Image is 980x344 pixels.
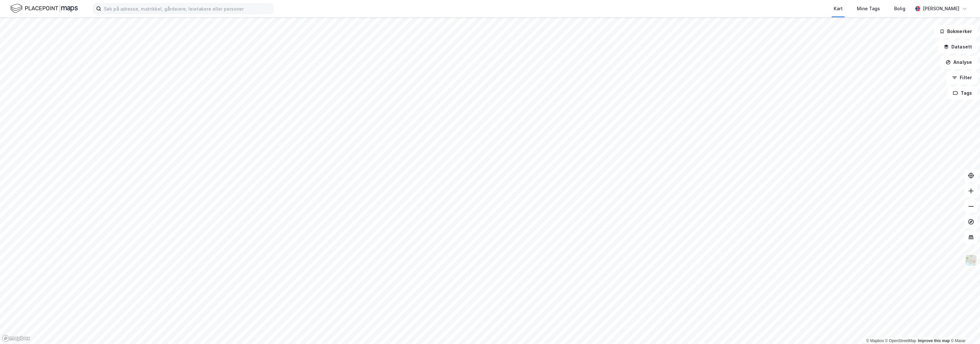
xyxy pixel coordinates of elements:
[885,339,916,343] a: OpenStreetMap
[2,335,30,342] a: Mapbox homepage
[834,5,843,13] div: Kart
[965,254,977,266] img: Z
[923,5,959,13] div: [PERSON_NAME]
[948,313,980,344] div: Kontrollprogram for chat
[948,87,977,99] button: Tags
[948,313,980,344] iframe: Chat Widget
[10,3,78,14] img: logo.f888ab2527a4732fd821a326f86c7f29.svg
[101,4,273,13] input: Søk på adresse, matrikkel, gårdeiere, leietakere eller personer
[938,40,977,53] button: Datasett
[934,25,977,38] button: Bokmerker
[940,56,977,69] button: Analyse
[894,5,905,13] div: Bolig
[857,5,880,13] div: Mine Tags
[918,339,950,343] a: Improve this map
[947,71,977,84] button: Filter
[866,339,884,343] a: Mapbox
